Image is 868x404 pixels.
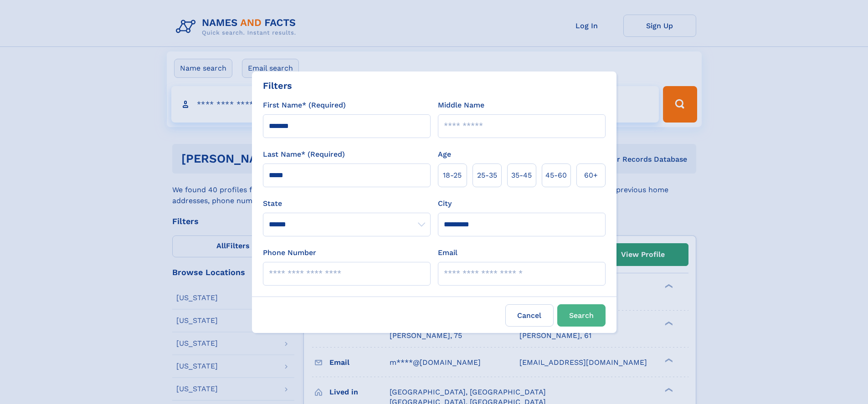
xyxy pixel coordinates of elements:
[263,198,431,209] label: State
[263,247,316,258] label: Phone Number
[438,100,484,111] label: Middle Name
[511,170,532,181] span: 35‑45
[438,149,451,160] label: Age
[438,247,457,258] label: Email
[545,170,567,181] span: 45‑60
[443,170,462,181] span: 18‑25
[477,170,497,181] span: 25‑35
[263,79,292,92] div: Filters
[557,304,606,327] button: Search
[505,304,554,327] label: Cancel
[263,149,345,160] label: Last Name* (Required)
[584,170,598,181] span: 60+
[438,198,452,209] label: City
[263,100,346,111] label: First Name* (Required)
